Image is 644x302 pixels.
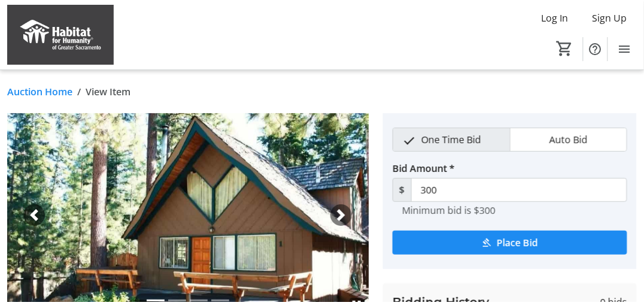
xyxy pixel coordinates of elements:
span: View Item [86,84,130,99]
label: Bid Amount * [393,161,455,176]
span: Auto Bid [542,128,595,151]
button: Log In [532,8,578,28]
button: Sign Up [583,8,637,28]
span: $ [393,178,412,202]
span: Sign Up [593,11,627,25]
button: Cart [554,38,576,59]
button: Menu [613,37,637,61]
span: Place Bid [497,235,538,250]
span: / [77,84,81,99]
img: Habitat for Humanity of Greater Sacramento's Logo [7,5,114,65]
span: One Time Bid [414,128,488,151]
tr-hint: Minimum bid is $300 [402,204,496,216]
span: Log In [542,11,569,25]
button: Place Bid [393,231,627,255]
button: Help [584,37,607,61]
a: Auction Home [7,84,72,99]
